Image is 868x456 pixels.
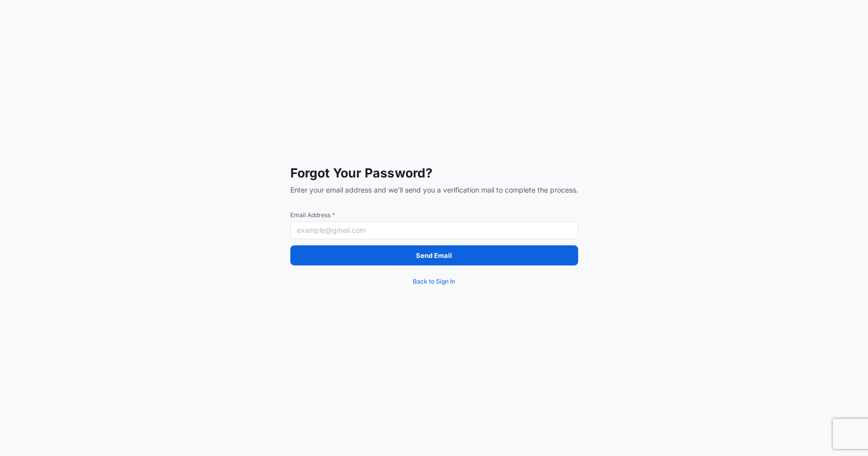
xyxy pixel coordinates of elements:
span: Back to Sign In [413,277,455,287]
span: Forgot Your Password? [290,165,578,181]
a: Back to Sign In [290,271,578,292]
span: Enter your email address and we'll send you a verification mail to complete the process. [290,185,578,195]
span: Email Address [290,211,578,219]
input: example@gmail.com [290,221,578,239]
button: Send Email [290,245,578,265]
p: Send Email [416,250,452,260]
